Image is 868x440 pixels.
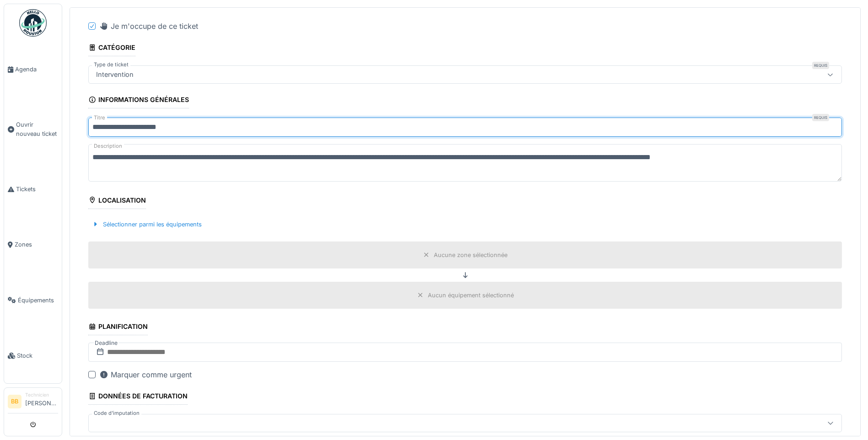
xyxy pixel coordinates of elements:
li: [PERSON_NAME] [25,392,58,411]
div: Sélectionner parmi les équipements [88,218,205,231]
span: Ouvrir nouveau ticket [16,120,58,138]
a: Tickets [4,161,62,217]
div: Données de facturation [88,389,188,405]
a: Zones [4,217,62,272]
a: Équipements [4,273,62,328]
span: Zones [15,240,58,249]
label: Type de ticket [92,61,130,69]
div: Planification [88,320,148,335]
span: Équipements [18,296,58,305]
div: Aucune zone sélectionnée [434,251,507,259]
div: Aucun équipement sélectionné [428,291,514,300]
a: Agenda [4,42,62,97]
span: Tickets [16,185,58,193]
img: Badge_color-CXgf-gQk.svg [19,9,47,37]
span: Stock [17,351,58,360]
span: Agenda [15,65,58,74]
a: Ouvrir nouveau ticket [4,97,62,161]
label: Deadline [94,338,119,348]
a: BB Technicien[PERSON_NAME] [8,392,58,413]
a: Stock [4,328,62,383]
div: Catégorie [88,41,135,56]
label: Description [92,140,124,152]
div: Localisation [88,193,146,209]
div: Je m'occupe de ce ticket [99,21,198,32]
div: Requis [812,62,829,69]
li: BB [8,395,22,408]
div: Intervention [92,70,137,80]
div: Requis [812,114,829,121]
label: Code d'imputation [92,409,141,417]
label: Titre [92,114,107,122]
div: Informations générales [88,93,189,108]
div: Marquer comme urgent [99,369,192,380]
div: Technicien [25,392,58,398]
